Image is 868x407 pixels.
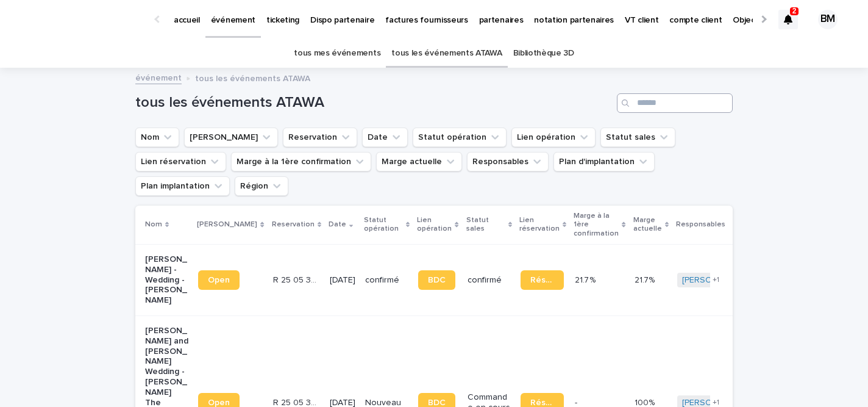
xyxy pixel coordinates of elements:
[467,152,549,171] button: Responsables
[365,275,408,286] p: confirmé
[778,10,798,29] div: 2
[713,276,719,284] span: + 1
[633,214,662,236] p: Marge actuelle
[513,39,574,68] a: Bibliothèque 3D
[574,209,619,240] p: Marge à la 1ère confirmation
[208,398,230,407] span: Open
[530,398,554,407] span: Réservation
[283,128,357,147] button: Reservation
[235,176,288,196] button: Région
[530,276,554,284] span: Réservation
[468,275,511,286] p: confirmé
[418,270,455,290] a: BDC
[676,218,725,231] p: Responsables
[362,128,408,147] button: Date
[600,128,675,147] button: Statut sales
[713,399,719,406] span: + 1
[792,7,797,15] p: 2
[575,273,598,286] p: 21.7 %
[391,39,502,68] a: tous les événements ATAWA
[135,128,179,147] button: Nom
[511,128,596,147] button: Lien opération
[364,214,403,236] p: Statut opération
[818,10,838,29] div: BM
[198,270,240,290] a: Open
[145,218,162,231] p: Nom
[466,214,505,236] p: Statut sales
[195,71,310,84] p: tous les événements ATAWA
[519,214,560,236] p: Lien réservation
[635,273,657,286] p: 21.7%
[273,273,319,286] p: R 25 05 3705
[553,152,655,171] button: Plan d'implantation
[208,276,230,284] span: Open
[428,398,446,407] span: BDC
[376,152,462,171] button: Marge actuelle
[682,275,749,286] a: [PERSON_NAME]
[294,39,380,68] a: tous mes événements
[733,214,783,236] p: Plan d'implantation
[413,128,507,147] button: Statut opération
[135,152,226,171] button: Lien réservation
[428,276,446,284] span: BDC
[417,214,452,236] p: Lien opération
[617,93,733,113] input: Search
[135,176,230,196] button: Plan implantation
[272,218,315,231] p: Reservation
[197,218,257,231] p: [PERSON_NAME]
[24,7,143,32] img: Ls34BcGeRexTGTNfXpUC
[135,70,182,84] a: événement
[135,94,612,112] h1: tous les événements ATAWA
[330,275,355,286] p: [DATE]
[184,128,278,147] button: Lien Stacker
[521,270,564,290] a: Réservation
[231,152,371,171] button: Marge à la 1ère confirmation
[145,254,188,306] p: [PERSON_NAME] - Wedding - [PERSON_NAME]
[329,218,346,231] p: Date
